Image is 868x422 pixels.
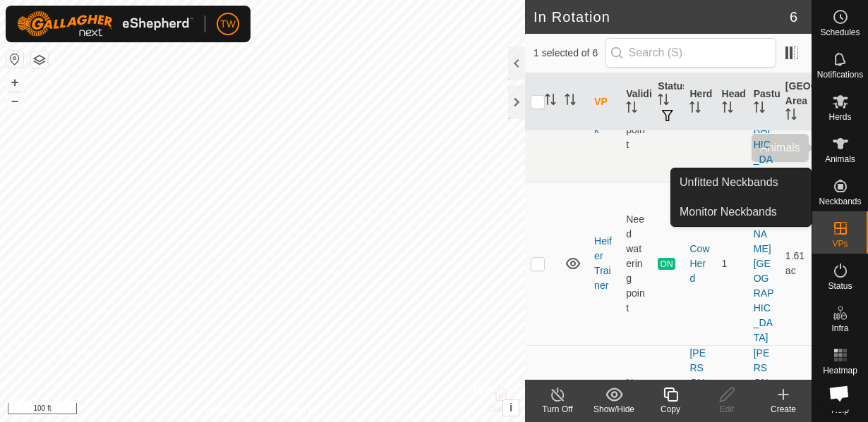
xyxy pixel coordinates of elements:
[680,174,778,191] span: Unfitted Neckbands
[17,11,193,37] img: Gallagher Logo
[589,73,620,131] th: VP
[642,403,699,416] div: Copy
[790,6,797,27] span: 6
[510,402,512,414] span: i
[503,400,519,416] button: i
[658,258,675,270] span: ON
[529,403,586,416] div: Turn Off
[754,104,765,115] p-sorticon: Activate to sort
[620,182,652,345] td: Need watering point
[534,8,790,25] h2: In Rotation
[658,96,669,107] p-sorticon: Activate to sort
[832,240,848,248] span: VPs
[819,197,861,206] span: Neckbands
[671,168,811,197] a: Unfitted Neckbands
[689,104,701,115] p-sorticon: Activate to sort
[722,104,733,115] p-sorticon: Activate to sort
[545,96,556,107] p-sorticon: Activate to sort
[780,73,812,131] th: [GEOGRAPHIC_DATA] Area
[6,74,23,91] button: +
[565,96,576,107] p-sorticon: Activate to sort
[31,51,48,68] button: Map Layers
[684,73,716,131] th: Herd
[831,324,848,333] span: Infra
[652,73,684,131] th: Status
[755,403,812,416] div: Create
[716,182,748,345] td: 1
[820,28,860,37] span: Schedules
[534,46,605,61] span: 1 selected of 6
[6,51,23,68] button: Reset Map
[748,73,780,131] th: Pasture
[594,65,613,135] a: Barn all paddock
[780,182,812,345] td: 1.61 ac
[699,403,755,416] div: Edit
[825,155,855,163] span: Animals
[277,404,318,416] a: Contact Us
[817,70,863,79] span: Notifications
[828,282,852,290] span: Status
[6,92,23,109] button: –
[671,198,811,226] a: Monitor Neckbands
[823,366,857,375] span: Heatmap
[620,73,652,131] th: Validity
[605,38,776,68] input: Search (S)
[820,374,858,412] div: Open chat
[207,404,260,416] a: Privacy Policy
[689,242,710,286] div: Cow Herd
[785,111,797,122] p-sorticon: Activate to sort
[831,406,849,414] span: Help
[220,17,236,32] span: TW
[680,204,777,221] span: Monitor Neckbands
[828,113,851,121] span: Herds
[812,380,868,420] a: Help
[754,184,774,343] a: [PERSON_NAME][GEOGRAPHIC_DATA]
[586,403,642,416] div: Show/Hide
[594,235,612,291] a: Heifer Trainer
[626,104,637,115] p-sorticon: Activate to sort
[716,73,748,131] th: Head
